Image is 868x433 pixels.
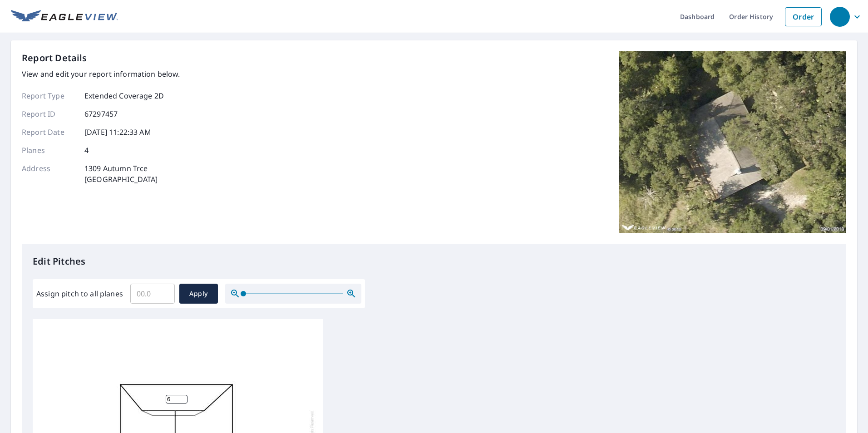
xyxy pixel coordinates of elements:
[22,90,76,101] p: Report Type
[22,108,76,119] p: Report ID
[22,145,76,156] p: Planes
[36,288,123,299] label: Assign pitch to all planes
[11,10,118,24] img: EV Logo
[84,108,118,119] p: 67297457
[22,127,76,138] p: Report Date
[84,163,158,185] p: 1309 Autumn Trce [GEOGRAPHIC_DATA]
[22,51,87,65] p: Report Details
[785,7,822,26] a: Order
[179,284,218,304] button: Apply
[84,90,164,101] p: Extended Coverage 2D
[22,69,180,79] p: View and edit your report information below.
[22,163,76,185] p: Address
[130,281,175,306] input: 00.0
[84,145,89,156] p: 4
[619,51,846,233] img: Top image
[33,255,835,268] p: Edit Pitches
[187,288,211,300] span: Apply
[84,127,151,138] p: [DATE] 11:22:33 AM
